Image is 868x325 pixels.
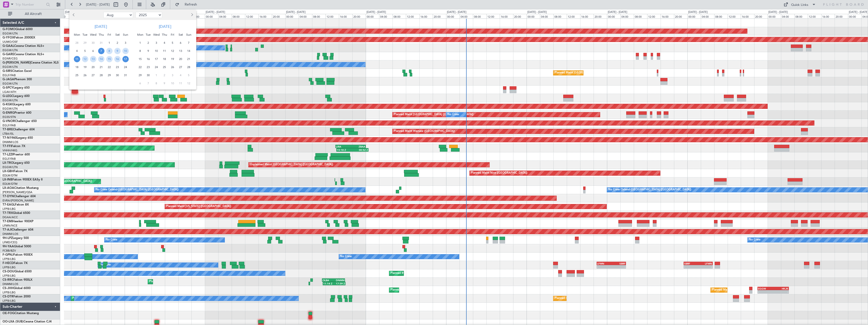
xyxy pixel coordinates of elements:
div: 25-9-2025 [160,63,168,71]
div: 16-9-2025 [144,55,152,63]
div: 6-8-2025 [89,47,97,55]
span: 31 [98,40,104,46]
span: 16 [145,56,151,62]
span: 9 [114,48,121,54]
div: Sun [185,31,193,39]
div: 16-8-2025 [113,55,121,63]
select: Select year [136,12,162,18]
div: 3-9-2025 [152,39,160,47]
span: 22 [106,64,113,70]
span: 10 [153,48,160,54]
div: 12-8-2025 [81,55,89,63]
div: 12-10-2025 [185,79,193,87]
div: 15-8-2025 [105,55,113,63]
div: 8-9-2025 [136,47,144,55]
span: 15 [106,56,113,62]
div: 26-9-2025 [168,63,177,71]
span: 11 [178,80,184,87]
div: 29-8-2025 [105,71,113,79]
div: 9-10-2025 [160,79,168,87]
div: Sun [121,31,129,39]
span: 18 [161,56,168,62]
div: 10-9-2025 [152,47,160,55]
span: 12 [82,56,88,62]
div: 13-9-2025 [177,47,185,55]
span: 13 [90,56,96,62]
div: 28-8-2025 [97,71,105,79]
div: 28-7-2025 [73,39,81,47]
span: 16 [114,56,121,62]
span: 10 [122,48,129,54]
span: 20 [90,64,96,70]
div: Thu [160,31,168,39]
span: 5 [82,48,88,54]
span: 19 [169,56,176,62]
div: 15-9-2025 [136,55,144,63]
span: 5 [186,72,192,78]
div: 18-9-2025 [160,55,168,63]
span: 24 [122,64,129,70]
div: 4-8-2025 [73,47,81,55]
div: 13-8-2025 [89,55,97,63]
div: Thu [97,31,105,39]
span: 27 [178,64,184,70]
div: 30-7-2025 [89,39,97,47]
div: 8-10-2025 [152,79,160,87]
div: 4-9-2025 [160,39,168,47]
span: 21 [98,64,104,70]
span: 9 [145,48,151,54]
span: 26 [82,72,88,78]
span: 5 [169,40,176,46]
span: 24 [153,64,160,70]
span: 12 [169,48,176,54]
div: Sat [177,31,185,39]
span: 12 [186,80,192,87]
span: 29 [106,72,113,78]
div: 3-10-2025 [168,71,177,79]
span: 28 [74,40,80,46]
div: 21-9-2025 [185,55,193,63]
div: 2-10-2025 [160,71,168,79]
div: 7-9-2025 [185,39,193,47]
div: 17-8-2025 [121,55,129,63]
span: 7 [145,80,151,87]
div: 19-8-2025 [81,63,89,71]
div: 14-9-2025 [185,47,193,55]
div: 28-9-2025 [185,63,193,71]
button: Previous month [71,11,77,19]
span: 23 [145,64,151,70]
div: 14-8-2025 [97,55,105,63]
div: 20-8-2025 [89,63,97,71]
div: Tue [81,31,89,39]
span: 6 [137,80,143,87]
div: 27-8-2025 [89,71,97,79]
span: 21 [186,56,192,62]
button: Next month [189,11,194,19]
span: 4 [74,48,80,54]
div: 5-9-2025 [168,39,177,47]
div: 11-10-2025 [177,79,185,87]
span: 7 [98,48,104,54]
span: 7 [186,40,192,46]
span: 11 [161,48,168,54]
div: 6-10-2025 [136,79,144,87]
span: 6 [90,48,96,54]
div: 5-10-2025 [185,71,193,79]
div: Tue [144,31,152,39]
span: 4 [178,72,184,78]
span: 8 [137,48,143,54]
div: 29-9-2025 [136,71,144,79]
span: 30 [114,72,121,78]
div: 26-8-2025 [81,71,89,79]
div: 9-8-2025 [113,47,121,55]
span: 14 [186,48,192,54]
span: 14 [98,56,104,62]
span: 23 [114,64,121,70]
div: Mon [136,31,144,39]
div: 30-9-2025 [144,71,152,79]
div: Wed [152,31,160,39]
div: 11-8-2025 [73,55,81,63]
span: 25 [74,72,80,78]
div: 12-9-2025 [168,47,177,55]
div: 2-9-2025 [144,39,152,47]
